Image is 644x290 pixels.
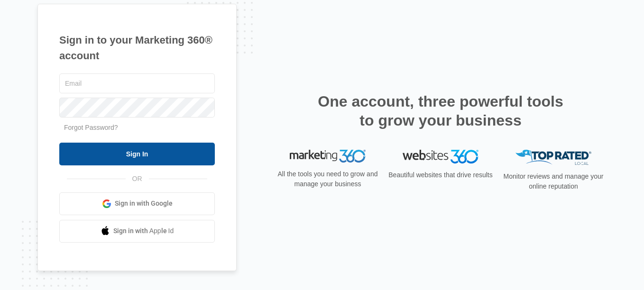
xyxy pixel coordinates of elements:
[290,150,366,163] img: Marketing 360
[275,169,381,189] p: All the tools you need to grow and manage your business
[126,174,149,184] span: OR
[113,226,174,236] span: Sign in with Apple Id
[59,73,215,93] input: Email
[59,192,215,215] a: Sign in with Google
[115,199,173,208] span: Sign in with Google
[59,220,215,243] a: Sign in with Apple Id
[315,92,566,130] h2: One account, three powerful tools to grow your business
[500,172,607,191] p: Monitor reviews and manage your online reputation
[59,143,215,165] input: Sign In
[515,150,591,165] img: Top Rated Local
[387,170,494,180] p: Beautiful websites that drive results
[64,124,118,131] a: Forgot Password?
[403,150,478,163] img: Websites 360
[59,32,215,63] h1: Sign in to your Marketing 360® account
